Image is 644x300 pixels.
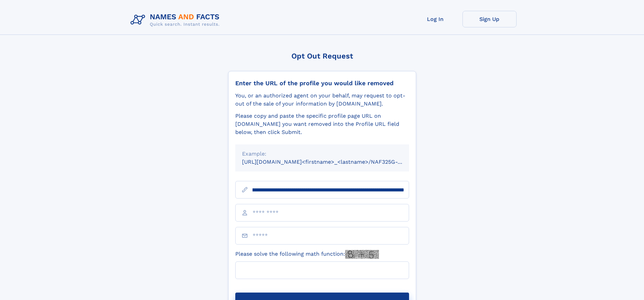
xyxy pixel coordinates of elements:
[228,52,416,60] div: Opt Out Request
[128,11,225,29] img: Logo Names and Facts
[462,11,517,27] a: Sign Up
[242,159,422,165] small: [URL][DOMAIN_NAME]<firstname>_<lastname>/NAF325G-xxxxxxxx
[242,150,402,158] div: Example:
[408,11,462,27] a: Log In
[235,112,409,136] div: Please copy and paste the specific profile page URL on [DOMAIN_NAME] you want removed into the Pr...
[235,92,409,108] div: You, or an authorized agent on your behalf, may request to opt-out of the sale of your informatio...
[235,250,379,259] label: Please solve the following math function:
[235,79,409,87] div: Enter the URL of the profile you would like removed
